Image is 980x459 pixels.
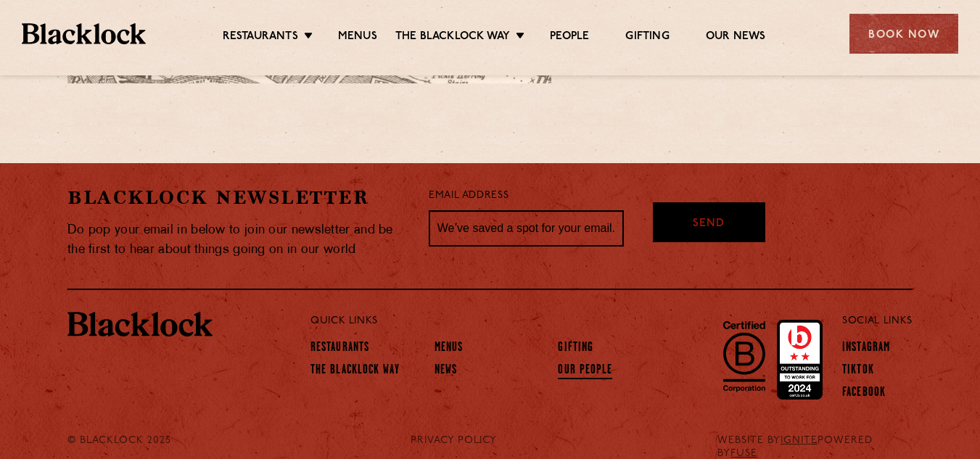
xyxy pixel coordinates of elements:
input: We’ve saved a spot for your email... [429,210,624,247]
h2: Blacklock Newsletter [67,185,407,210]
a: IGNITE [781,435,818,446]
span: Send [693,216,725,233]
a: The Blacklock Way [310,363,400,379]
a: Restaurants [223,30,298,46]
a: Gifting [558,341,593,357]
p: Quick Links [310,312,794,331]
a: Our People [558,363,612,379]
img: B-Corp-Logo-Black-RGB.svg [715,313,774,400]
a: News [435,363,457,379]
a: Restaurants [310,341,369,357]
a: Gifting [625,30,669,46]
img: BL_Textured_Logo-footer-cropped.svg [22,23,146,44]
a: Instagram [842,341,890,357]
a: PRIVACY POLICY [411,434,497,447]
a: The Blacklock Way [395,30,510,46]
label: Email Address [429,188,508,204]
a: FUSE [730,448,757,459]
img: BL_Textured_Logo-footer-cropped.svg [67,312,213,336]
a: Facebook [842,386,886,402]
img: Accred_2023_2star.png [777,320,823,400]
p: Do pop your email in below to join our newsletter and be the first to hear about things going on ... [67,220,407,260]
a: TikTok [842,363,874,379]
div: Book Now [849,14,958,54]
p: Social Links [842,312,913,331]
a: Menus [435,341,464,357]
a: Our News [706,30,766,46]
a: Menus [338,30,377,46]
a: People [550,30,589,46]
